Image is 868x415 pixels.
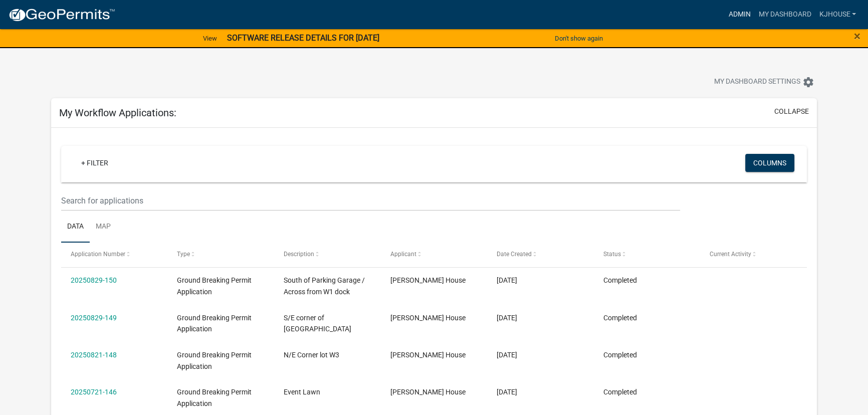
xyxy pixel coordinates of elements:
span: Jay House [390,314,465,322]
span: Jay House [390,388,465,396]
span: Jay House [390,351,465,359]
span: South of Parking Garage / Across from W1 dock [284,276,365,296]
button: My Dashboard Settingssettings [706,72,822,92]
button: Don't show again [551,30,607,47]
span: Application Number [71,251,125,258]
i: settings [802,76,814,88]
a: + Filter [73,154,116,172]
span: Ground Breaking Permit Application [177,351,252,370]
datatable-header-cell: Application Number [61,243,168,267]
datatable-header-cell: Type [167,243,274,267]
span: Completed [603,314,637,322]
span: Date Created [497,251,532,258]
button: collapse [774,106,809,117]
span: Ground Breaking Permit Application [177,276,252,296]
a: 20250829-149 [71,314,117,322]
a: Map [90,211,117,243]
span: Event Lawn [284,388,320,396]
span: 08/21/2025 [497,351,517,359]
a: View [199,30,221,47]
button: Columns [745,154,794,172]
strong: SOFTWARE RELEASE DETAILS FOR [DATE] [227,33,379,43]
span: × [854,29,860,43]
a: 20250721-146 [71,388,117,396]
datatable-header-cell: Current Activity [700,243,807,267]
span: 08/29/2025 [497,314,517,322]
span: Type [177,251,190,258]
span: Status [603,251,621,258]
span: Applicant [390,251,416,258]
a: kjhouse [815,5,860,24]
span: Ground Breaking Permit Application [177,388,252,407]
h5: My Workflow Applications: [59,107,176,119]
a: Data [61,211,90,243]
datatable-header-cell: Status [593,243,700,267]
span: Completed [603,388,637,396]
a: 20250829-150 [71,276,117,284]
a: Admin [724,5,754,24]
span: My Dashboard Settings [714,76,800,88]
datatable-header-cell: Date Created [487,243,594,267]
span: Completed [603,276,637,284]
button: Close [854,30,860,42]
span: N/E Corner lot W3 [284,351,339,359]
span: 07/21/2025 [497,388,517,396]
span: Jay House [390,276,465,284]
span: S/E corner of 89th street [284,314,351,333]
span: Current Activity [710,251,751,258]
span: Completed [603,351,637,359]
a: My Dashboard [754,5,815,24]
input: Search for applications [61,190,681,211]
span: Description [284,251,314,258]
datatable-header-cell: Description [274,243,381,267]
span: 08/29/2025 [497,276,517,284]
a: 20250821-148 [71,351,117,359]
datatable-header-cell: Applicant [380,243,487,267]
span: Ground Breaking Permit Application [177,314,252,333]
